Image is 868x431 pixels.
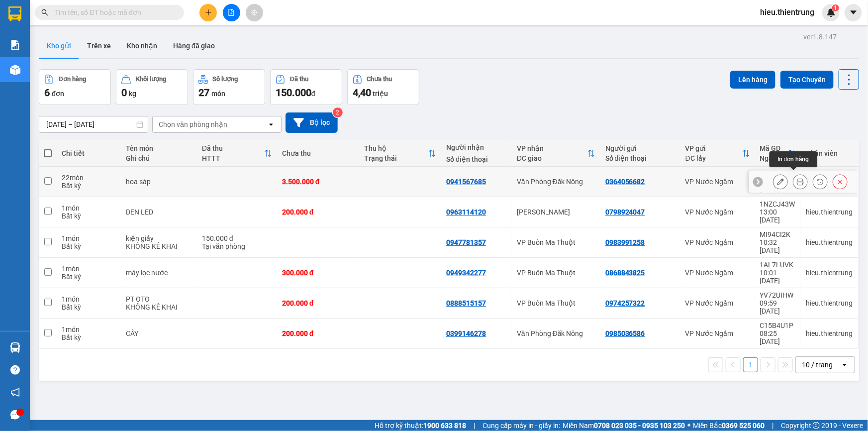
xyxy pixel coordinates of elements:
[8,6,21,21] img: logo-vxr
[62,242,116,250] div: Bất kỳ
[685,178,750,186] div: VP Nước Ngầm
[10,410,20,420] span: message
[722,422,765,430] strong: 0369 525 060
[605,144,675,152] div: Người gửi
[347,69,419,105] button: Chưa thu4,40 triệu
[806,269,853,277] div: hieu.thientrung
[126,329,192,337] div: CÂY
[446,238,486,246] div: 0947781357
[834,4,837,11] span: 1
[680,140,755,167] th: Toggle SortBy
[685,269,750,277] div: VP Nước Ngầm
[126,178,192,186] div: hoa sáp
[202,234,272,242] div: 150.000 đ
[446,329,486,337] div: 0399146278
[760,144,788,152] div: Mã GD
[205,9,212,16] span: plus
[270,69,342,105] button: Đã thu150.000đ
[517,144,587,152] div: VP nhận
[136,76,166,83] div: Khối lượng
[159,119,227,129] div: Chọn văn phòng nhận
[10,365,20,375] span: question-circle
[246,4,263,21] button: aim
[126,208,192,216] div: DEN LED
[760,238,796,254] div: 10:32 [DATE]
[126,295,192,303] div: PT OTO
[685,238,750,246] div: VP Nước Ngầm
[685,329,750,337] div: VP Nước Ngầm
[311,90,315,98] span: đ
[364,154,428,162] div: Trạng thái
[760,230,796,238] div: MI94CI2K
[62,174,116,182] div: 22 món
[446,155,507,163] div: Số điện thoại
[282,299,354,307] div: 200.000 đ
[605,178,645,186] div: 0364056682
[803,31,837,42] div: ver 1.8.147
[126,269,192,277] div: máy lọc nước
[202,154,264,162] div: HTTT
[39,69,111,105] button: Đơn hàng6đơn
[827,8,836,17] img: icon-new-feature
[39,116,148,132] input: Select a date range.
[373,90,388,98] span: triệu
[282,178,354,186] div: 3.500.000 đ
[446,269,486,277] div: 0949342277
[364,144,428,152] div: Thu hộ
[79,34,119,58] button: Trên xe
[760,208,796,224] div: 13:00 [DATE]
[213,76,238,83] div: Số lượng
[10,40,20,50] img: solution-icon
[211,90,225,98] span: món
[126,144,192,152] div: Tên món
[44,87,50,99] span: 6
[474,420,475,431] span: |
[806,149,853,157] div: Nhân viên
[202,144,264,152] div: Đã thu
[62,303,116,311] div: Bất kỳ
[228,9,235,16] span: file-add
[286,112,338,133] button: Bộ lọc
[605,329,645,337] div: 0985036586
[517,208,595,216] div: [PERSON_NAME]
[512,140,600,167] th: Toggle SortBy
[197,140,277,167] th: Toggle SortBy
[482,420,560,431] span: Cung cấp máy in - giấy in:
[367,76,392,83] div: Chưa thu
[39,34,79,58] button: Kho gửi
[605,238,645,246] div: 0983991258
[10,342,20,353] img: warehouse-icon
[282,269,354,277] div: 300.000 đ
[199,4,217,21] button: plus
[10,388,20,397] span: notification
[813,422,820,429] span: copyright
[276,87,311,99] span: 150.000
[353,87,371,99] span: 4,40
[517,269,595,277] div: VP Buôn Ma Thuột
[760,322,796,329] div: C15B4U1P
[126,154,192,162] div: Ghi chú
[685,144,742,152] div: VP gửi
[62,295,116,303] div: 1 món
[772,420,773,431] span: |
[267,120,275,128] svg: open
[806,238,853,246] div: hieu.thientrung
[62,149,116,157] div: Chi tiết
[849,8,858,17] span: caret-down
[760,261,796,269] div: 1AL7LUVK
[193,69,265,105] button: Số lượng27món
[760,329,796,345] div: 08:25 [DATE]
[806,299,853,307] div: hieu.thientrung
[802,360,833,370] div: 10 / trang
[133,8,240,24] b: [DOMAIN_NAME]
[685,208,750,216] div: VP Nước Ngầm
[446,178,486,186] div: 0941567685
[760,170,796,178] div: 45JLR3IU
[594,422,685,430] strong: 0708 023 035 - 0935 103 250
[62,212,116,220] div: Bất kỳ
[10,65,20,75] img: warehouse-icon
[202,242,272,250] div: Tại văn phòng
[423,422,466,430] strong: 1900 633 818
[126,303,192,311] div: KHÔNG KÊ KHAI
[52,71,240,165] h2: VP Nhận: Văn Phòng Đăk Nông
